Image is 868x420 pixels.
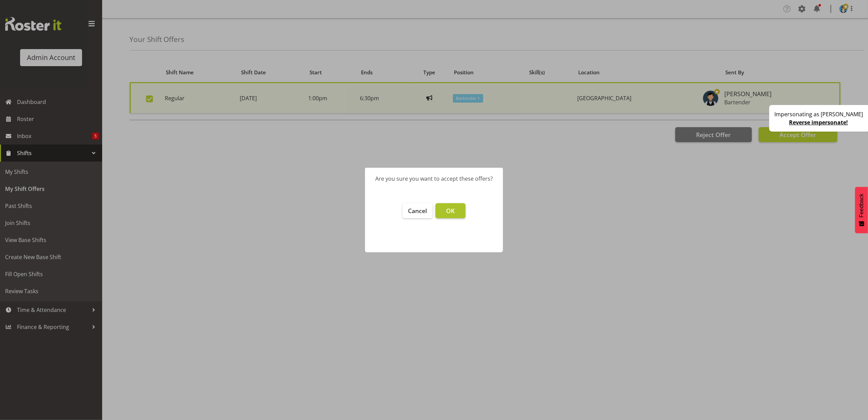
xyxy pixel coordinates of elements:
button: Cancel [403,203,432,218]
span: Feedback [858,194,865,217]
a: Reverse impersonate! [789,119,848,126]
span: Cancel [408,207,427,215]
div: Are you sure you want to accept these offers? [375,175,493,183]
button: Feedback - Show survey [855,187,868,233]
p: Impersonating as [PERSON_NAME] [774,110,863,118]
span: OK [446,207,455,215]
button: OK [436,203,465,218]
